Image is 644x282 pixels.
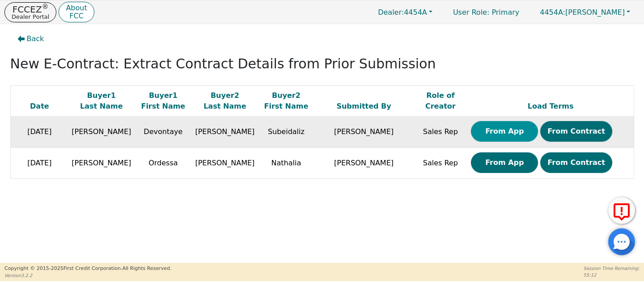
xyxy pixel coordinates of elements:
[584,272,640,278] p: 55:12
[378,8,427,17] span: 4454A
[66,4,87,12] p: About
[136,90,190,112] div: Buyer 1 First Name
[608,197,635,224] button: Report Error to FCC
[195,159,254,167] span: [PERSON_NAME]
[12,14,49,20] p: Dealer Portal
[72,127,131,136] span: [PERSON_NAME]
[72,159,131,167] span: [PERSON_NAME]
[4,265,171,273] p: Copyright © 2015- 2025 First Credit Corporation.
[194,90,255,112] div: Buyer 2 Last Name
[271,159,301,167] span: Nathalia
[413,117,468,148] td: Sales Rep
[4,272,171,279] p: Version 3.2.2
[369,5,442,19] button: Dealer:4454A
[144,127,182,136] span: Devontaye
[268,127,305,136] span: Subeidaliz
[10,147,68,179] td: [DATE]
[66,13,87,20] p: FCC
[10,56,634,72] h2: New E-Contract: Extract Contract Details from Prior Submission
[540,8,625,17] span: [PERSON_NAME]
[470,101,631,112] div: Load Terms
[471,152,538,173] button: From App
[378,8,404,17] span: Dealer:
[471,121,538,142] button: From App
[453,8,489,17] span: User Role :
[415,90,466,112] div: Role of Creator
[4,2,56,22] button: FCCEZ®Dealer Portal
[444,4,528,21] a: User Role: Primary
[27,34,44,44] span: Back
[540,152,612,173] button: From Contract
[59,2,94,23] button: AboutFCC
[314,147,413,179] td: [PERSON_NAME]
[148,159,178,167] span: Ordessa
[540,121,612,142] button: From Contract
[314,117,413,148] td: [PERSON_NAME]
[12,5,49,14] p: FCCEZ
[444,4,528,21] p: Primary
[317,101,411,112] div: Submitted By
[530,5,640,19] button: 4454A:[PERSON_NAME]
[260,90,312,112] div: Buyer 2 First Name
[71,90,132,112] div: Buyer 1 Last Name
[122,265,171,271] span: All Rights Reserved.
[540,8,565,17] span: 4454A:
[584,265,640,272] p: Session Time Remaining:
[413,147,468,179] td: Sales Rep
[195,127,254,136] span: [PERSON_NAME]
[10,117,68,148] td: [DATE]
[13,101,67,112] div: Date
[10,29,51,49] button: Back
[42,3,49,11] sup: ®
